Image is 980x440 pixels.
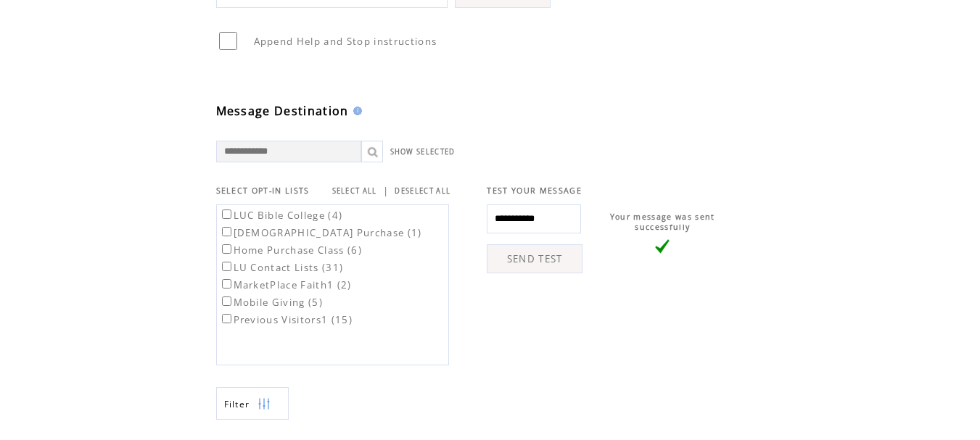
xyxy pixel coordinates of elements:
[610,212,715,232] span: Your message was sent successfully
[349,107,362,115] img: help.gif
[222,262,231,271] input: LU Contact Lists (31)
[487,186,582,196] span: TEST YOUR MESSAGE
[487,244,582,273] a: SEND TEST
[655,239,670,254] img: vLarge.png
[219,226,422,239] label: [DEMOGRAPHIC_DATA] Purchase (1)
[219,278,352,291] label: MarketPlace Faith1 (2)
[219,261,344,274] label: LU Contact Lists (31)
[219,296,324,309] label: Mobile Giving (5)
[219,313,353,326] label: Previous Visitors1 (15)
[332,186,377,196] a: SELECT ALL
[395,186,450,196] a: DESELECT ALL
[216,186,310,196] span: SELECT OPT-IN LISTS
[222,227,231,236] input: [DEMOGRAPHIC_DATA] Purchase (1)
[216,103,349,119] span: Message Destination
[222,209,231,219] input: LUC Bible College (4)
[222,314,231,323] input: Previous Visitors1 (15)
[390,147,456,157] a: SHOW SELECTED
[222,244,231,254] input: Home Purchase Class (6)
[216,387,289,420] a: Filter
[219,244,363,257] label: Home Purchase Class (6)
[254,35,437,48] span: Append Help and Stop instructions
[258,388,271,420] img: filters.png
[222,296,231,306] input: Mobile Giving (5)
[383,184,389,197] span: |
[219,209,343,222] label: LUC Bible College (4)
[222,279,231,289] input: MarketPlace Faith1 (2)
[224,398,250,410] span: Show filters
